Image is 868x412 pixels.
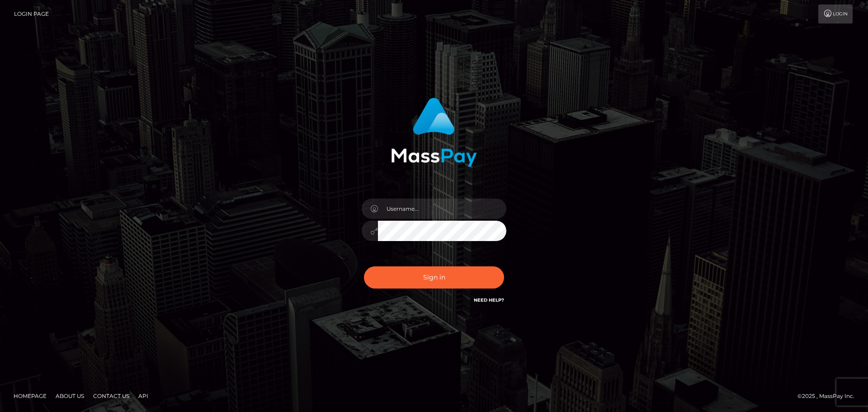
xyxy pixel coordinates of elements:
button: Sign in [364,266,504,289]
a: Need Help? [474,297,504,303]
a: Login [818,5,853,24]
a: Contact Us [90,389,133,403]
img: MassPay Login [391,98,477,167]
a: API [135,389,152,403]
a: Homepage [10,389,50,403]
a: Login Page [14,5,49,24]
a: About Us [52,389,88,403]
div: © 2025 , MassPay Inc. [797,391,861,401]
input: Username... [378,199,506,219]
